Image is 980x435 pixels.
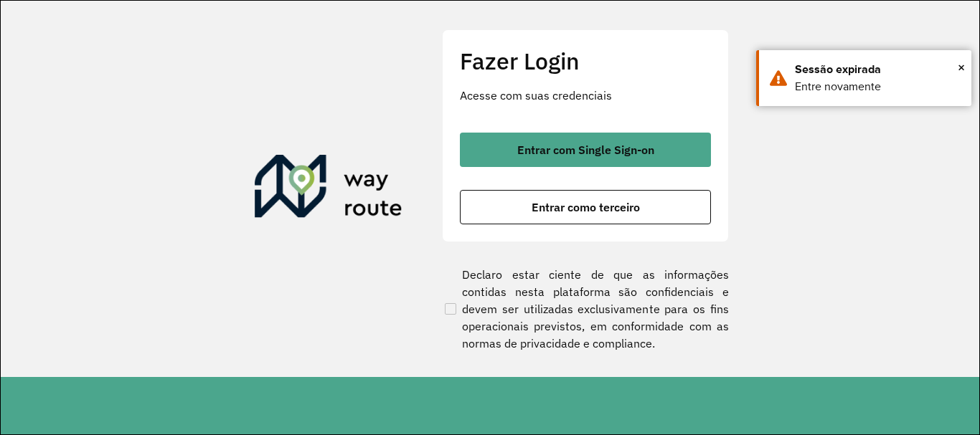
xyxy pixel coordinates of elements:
p: Acesse com suas credenciais [460,87,711,104]
span: × [958,57,965,78]
img: Roteirizador AmbevTech [255,155,402,224]
button: button [460,133,711,167]
label: Declaro estar ciente de que as informações contidas nesta plataforma são confidenciais e devem se... [442,266,729,352]
span: Entrar como terceiro [532,201,640,213]
h2: Fazer Login [460,47,711,75]
span: Entrar com Single Sign-on [517,144,654,156]
button: button [460,190,711,224]
div: Entre novamente [795,78,961,95]
button: Close [958,57,965,78]
div: Sessão expirada [795,61,961,78]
